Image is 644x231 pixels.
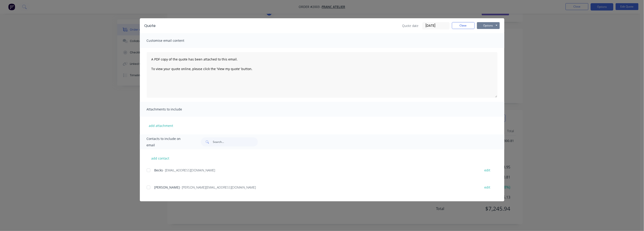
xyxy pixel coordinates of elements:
[402,23,419,28] span: Quote date
[147,136,190,148] span: Contacts to include on email
[147,122,176,129] button: add attachment
[180,185,256,189] span: - [PERSON_NAME][EMAIL_ADDRESS][DOMAIN_NAME]
[482,167,493,173] button: edit
[154,185,180,189] span: [PERSON_NAME]
[452,22,475,29] button: Close
[154,168,163,172] span: Becks
[144,23,156,29] div: Quote
[163,168,215,172] span: - [EMAIL_ADDRESS][DOMAIN_NAME]
[477,22,500,29] button: Options
[213,137,258,147] input: Search...
[482,184,493,190] button: edit
[147,106,197,113] span: Attachments to include
[147,37,197,44] span: Customise email content
[147,155,174,162] button: add contact
[147,52,498,98] textarea: A PDF copy of the quote has been attached to this email. To view your quote online, please click ...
